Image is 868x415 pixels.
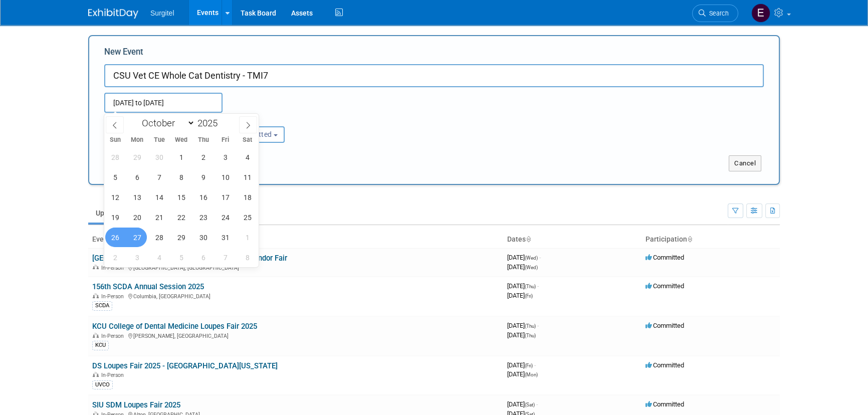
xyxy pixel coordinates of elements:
span: - [537,322,539,329]
a: Sort by Start Date [526,235,531,243]
span: (Wed) [525,265,538,270]
span: October 19, 2025 [105,207,125,227]
span: - [534,361,536,369]
div: Attendance / Format: [104,113,201,126]
span: October 27, 2025 [127,228,147,247]
span: Mon [126,137,148,143]
span: September 29, 2025 [127,147,147,167]
span: [DATE] [507,361,536,369]
span: October 28, 2025 [149,228,169,247]
span: [DATE] [507,263,538,271]
img: In-Person Event [93,333,99,338]
input: Start Date - End Date [104,93,223,113]
span: October 30, 2025 [193,228,213,247]
a: Search [692,5,738,22]
span: Wed [170,137,192,143]
span: [DATE] [507,400,538,408]
span: (Thu) [525,333,536,338]
a: DS Loupes Fair 2025 - [GEOGRAPHIC_DATA][US_STATE] [92,361,278,370]
span: Committed [645,254,684,261]
span: November 8, 2025 [238,248,257,267]
img: ExhibitDay [88,9,138,19]
span: Tue [148,137,170,143]
div: [PERSON_NAME], [GEOGRAPHIC_DATA] [92,331,499,339]
img: In-Person Event [93,265,99,270]
select: Month [137,117,195,129]
img: Event Coordinator [751,4,770,23]
span: October 1, 2025 [171,147,191,167]
th: Dates [503,231,641,248]
span: In-Person [101,372,127,378]
span: November 1, 2025 [238,228,257,247]
span: [DATE] [507,370,538,378]
span: October 5, 2025 [105,167,125,187]
span: October 12, 2025 [105,187,125,207]
span: October 6, 2025 [127,167,147,187]
div: KCU [92,341,109,350]
div: Participation: [216,113,314,126]
span: In-Person [101,265,127,271]
span: Committed [645,282,684,290]
span: November 3, 2025 [127,248,147,267]
th: Participation [641,231,780,248]
span: (Sat) [525,402,535,407]
span: October 11, 2025 [238,167,257,187]
span: October 22, 2025 [171,207,191,227]
span: [DATE] [507,282,539,290]
span: - [536,400,538,408]
span: [DATE] [507,322,539,329]
img: In-Person Event [93,372,99,377]
span: October 4, 2025 [238,147,257,167]
a: KCU College of Dental Medicine Loupes Fair 2025 [92,322,257,331]
span: September 28, 2025 [105,147,125,167]
a: [GEOGRAPHIC_DATA] at [GEOGRAPHIC_DATA] Vendor Fair [92,254,287,263]
span: October 15, 2025 [171,187,191,207]
span: October 3, 2025 [215,147,235,167]
span: October 7, 2025 [149,167,169,187]
span: (Thu) [525,284,536,289]
span: October 9, 2025 [193,167,213,187]
span: October 10, 2025 [215,167,235,187]
div: [GEOGRAPHIC_DATA], [GEOGRAPHIC_DATA] [92,263,499,271]
span: November 6, 2025 [193,248,213,267]
span: Fri [214,137,237,143]
span: Committed [645,400,684,408]
img: In-Person Event [93,293,99,298]
span: Committed [645,322,684,329]
span: October 25, 2025 [238,207,257,227]
span: October 8, 2025 [171,167,191,187]
span: Committed [645,361,684,369]
a: 156th SCDA Annual Session 2025 [92,282,204,291]
span: [DATE] [507,292,533,299]
span: (Wed) [525,255,538,261]
span: October 14, 2025 [149,187,169,207]
span: Surgitel [150,9,174,17]
span: Search [706,10,729,17]
span: Sat [237,137,259,143]
span: [DATE] [507,254,541,261]
span: [DATE] [507,331,536,339]
span: Thu [192,137,214,143]
button: Cancel [729,155,761,171]
span: October 31, 2025 [215,228,235,247]
input: Name of Trade Show / Conference [104,64,764,87]
span: In-Person [101,333,127,339]
div: UVCO [92,380,113,389]
span: (Thu) [525,323,536,329]
span: In-Person [101,293,127,300]
span: October 16, 2025 [193,187,213,207]
span: October 20, 2025 [127,207,147,227]
span: October 18, 2025 [238,187,257,207]
span: November 7, 2025 [215,248,235,267]
span: - [539,254,541,261]
span: Sun [104,137,126,143]
span: September 30, 2025 [149,147,169,167]
span: (Fri) [525,363,533,368]
span: October 21, 2025 [149,207,169,227]
div: Columbia, [GEOGRAPHIC_DATA] [92,292,499,300]
a: Upcoming86 [88,203,147,223]
input: Year [195,117,225,129]
th: Event [88,231,503,248]
span: November 5, 2025 [171,248,191,267]
span: (Mon) [525,372,538,377]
